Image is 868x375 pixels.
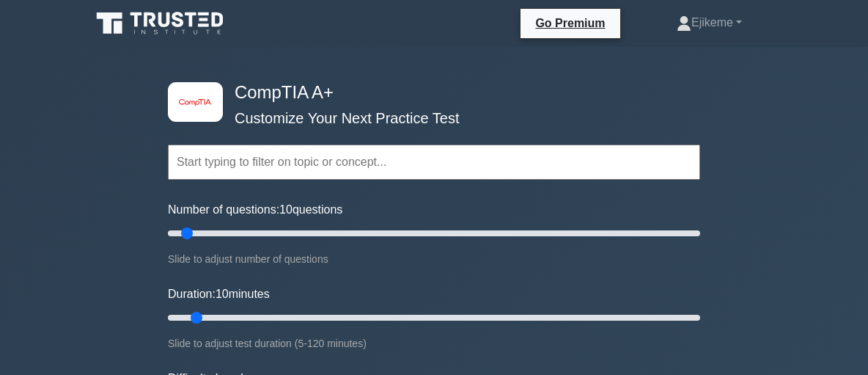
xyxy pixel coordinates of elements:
span: 10 [216,288,229,300]
input: Start typing to filter on topic or concept... [168,145,700,180]
label: Duration: minutes [168,285,270,303]
div: Slide to adjust number of questions [168,250,700,268]
h4: CompTIA A+ [229,82,628,103]
label: Number of questions: questions [168,201,342,219]
a: Ejikeme [641,8,777,37]
a: Go Premium [526,14,614,32]
div: Slide to adjust test duration (5-120 minutes) [168,335,700,352]
span: 10 [279,203,293,216]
